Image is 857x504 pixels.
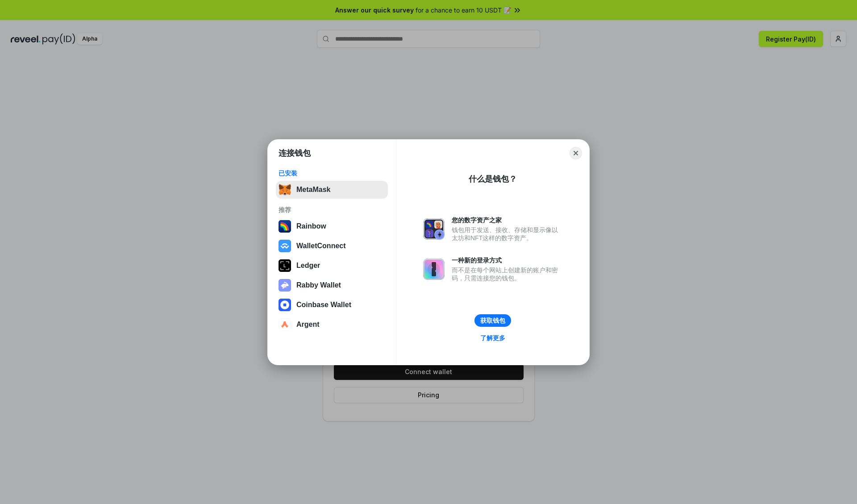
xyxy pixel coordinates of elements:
[452,256,562,264] div: 一种新的登录方式
[296,186,330,194] div: MetaMask
[296,242,346,250] div: WalletConnect
[296,281,341,289] div: Rabby Wallet
[423,218,445,240] img: svg+xml,%3Csvg%20xmlns%3D%22http%3A%2F%2Fwww.w3.org%2F2000%2Fsvg%22%20fill%3D%22none%22%20viewBox...
[279,299,291,311] img: svg+xml,%3Csvg%20width%3D%2228%22%20height%3D%2228%22%20viewBox%3D%220%200%2028%2028%22%20fill%3D...
[452,226,562,242] div: 钱包用于发送、接收、存储和显示像以太坊和NFT这样的数字资产。
[279,148,311,158] h1: 连接钱包
[276,217,388,235] button: Rainbow
[296,321,320,329] div: Argent
[480,334,505,342] div: 了解更多
[276,296,388,314] button: Coinbase Wallet
[279,183,291,196] img: svg+xml,%3Csvg%20fill%3D%22none%22%20height%3D%2233%22%20viewBox%3D%220%200%2035%2033%22%20width%...
[570,147,582,159] button: Close
[279,240,291,252] img: svg+xml,%3Csvg%20width%3D%2228%22%20height%3D%2228%22%20viewBox%3D%220%200%2028%2028%22%20fill%3D...
[452,266,562,282] div: 而不是在每个网站上创建新的账户和密码，只需连接您的钱包。
[279,279,291,292] img: svg+xml,%3Csvg%20xmlns%3D%22http%3A%2F%2Fwww.w3.org%2F2000%2Fsvg%22%20fill%3D%22none%22%20viewBox...
[475,332,511,344] a: 了解更多
[469,174,517,184] div: 什么是钱包？
[452,216,562,224] div: 您的数字资产之家
[296,262,320,270] div: Ledger
[279,318,291,331] img: svg+xml,%3Csvg%20width%3D%2228%22%20height%3D%2228%22%20viewBox%3D%220%200%2028%2028%22%20fill%3D...
[423,258,445,280] img: svg+xml,%3Csvg%20xmlns%3D%22http%3A%2F%2Fwww.w3.org%2F2000%2Fsvg%22%20fill%3D%22none%22%20viewBox...
[279,169,385,177] div: 已安装
[276,181,388,199] button: MetaMask
[480,317,505,325] div: 获取钱包
[296,301,351,309] div: Coinbase Wallet
[276,237,388,255] button: WalletConnect
[279,206,385,214] div: 推荐
[276,316,388,333] button: Argent
[474,314,511,327] button: 获取钱包
[276,276,388,294] button: Rabby Wallet
[276,257,388,275] button: Ledger
[279,220,291,233] img: svg+xml,%3Csvg%20width%3D%22120%22%20height%3D%22120%22%20viewBox%3D%220%200%20120%20120%22%20fil...
[296,222,326,230] div: Rainbow
[279,259,291,272] img: svg+xml,%3Csvg%20xmlns%3D%22http%3A%2F%2Fwww.w3.org%2F2000%2Fsvg%22%20width%3D%2228%22%20height%3...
